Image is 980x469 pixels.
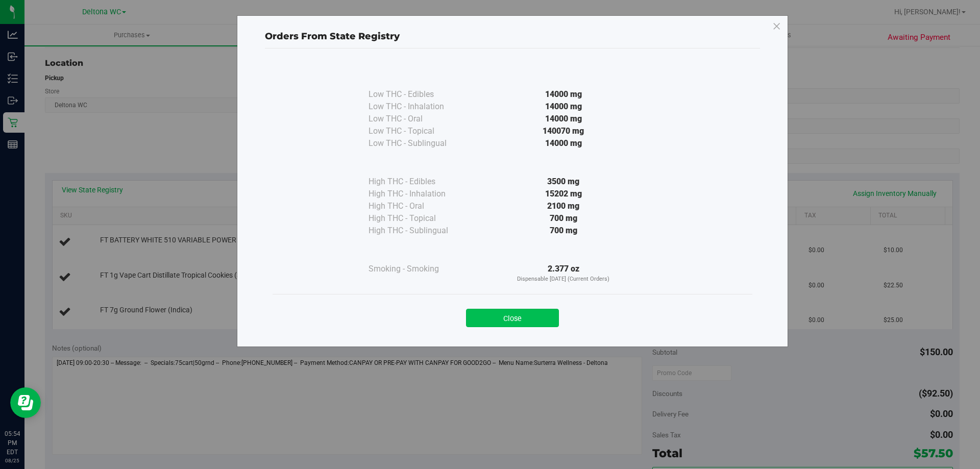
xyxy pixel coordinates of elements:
div: 3500 mg [471,176,656,188]
button: Close [466,309,559,327]
div: Low THC - Topical [369,125,471,137]
div: 700 mg [471,212,656,225]
div: High THC - Oral [369,200,471,212]
div: 700 mg [471,225,656,237]
div: 14000 mg [471,88,656,101]
div: 14000 mg [471,137,656,150]
iframe: Resource center [10,387,41,418]
div: High THC - Edibles [369,176,471,188]
div: Low THC - Sublingual [369,137,471,150]
div: High THC - Inhalation [369,188,471,200]
span: Orders From State Registry [265,31,400,42]
div: Low THC - Inhalation [369,101,471,113]
div: 140070 mg [471,125,656,137]
div: 2.377 oz [471,263,656,284]
div: 14000 mg [471,113,656,125]
div: 15202 mg [471,188,656,200]
div: High THC - Topical [369,212,471,225]
div: Low THC - Edibles [369,88,471,101]
div: 14000 mg [471,101,656,113]
div: 2100 mg [471,200,656,212]
p: Dispensable [DATE] (Current Orders) [471,275,656,284]
div: High THC - Sublingual [369,225,471,237]
div: Low THC - Oral [369,113,471,125]
div: Smoking - Smoking [369,263,471,275]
